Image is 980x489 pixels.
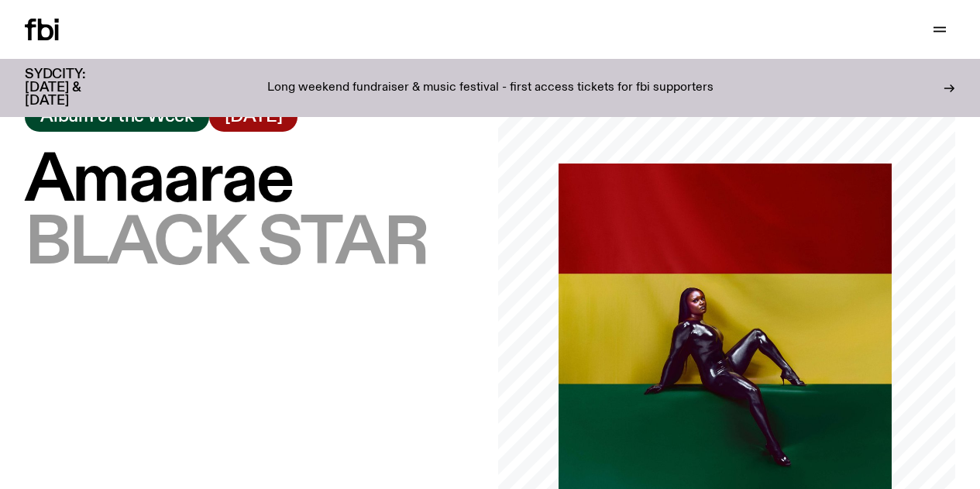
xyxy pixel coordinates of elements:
span: [DATE] [225,108,283,126]
span: Amaarae [25,146,293,216]
span: BLACK STAR [25,209,427,279]
p: Long weekend fundraiser & music festival - first access tickets for fbi supporters [267,81,714,95]
h3: SYDCITY: [DATE] & [DATE] [25,68,124,108]
span: Album of the Week [40,108,194,126]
